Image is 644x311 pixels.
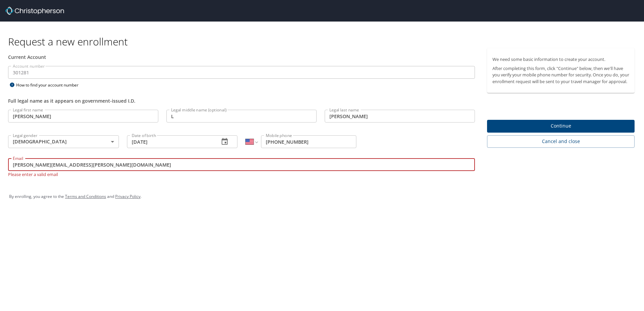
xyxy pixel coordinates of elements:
img: cbt logo [5,7,64,15]
div: Current Account [8,54,475,61]
div: [DEMOGRAPHIC_DATA] [8,135,119,148]
a: Terms and Conditions [65,194,106,199]
h1: Request a new enrollment [8,35,640,48]
input: MM/DD/YYYY [127,135,214,148]
div: By enrolling, you agree to the and . [9,188,635,205]
div: How to find your account number [8,81,92,89]
span: Continue [492,122,629,130]
button: Cancel and close [487,135,635,148]
p: Please enter a valid email [8,171,475,177]
input: Enter phone number [261,135,356,148]
span: Cancel and close [492,137,629,146]
button: Continue [487,120,635,133]
a: Privacy Policy [115,194,140,199]
div: Full legal name as it appears on government-issued I.D. [8,97,475,104]
p: We need some basic information to create your account. [492,56,629,63]
p: After completing this form, click "Continue" below, then we'll have you verify your mobile phone ... [492,65,629,85]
